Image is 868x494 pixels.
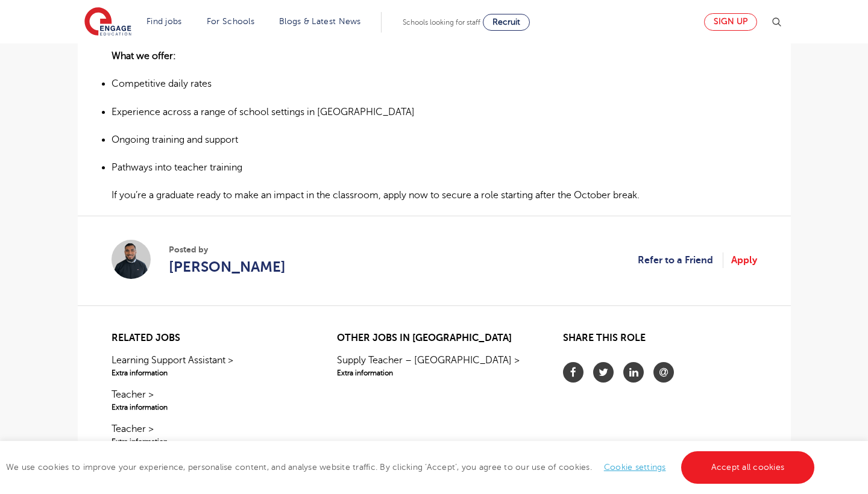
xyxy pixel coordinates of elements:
[112,436,305,447] span: Extra information
[681,451,815,484] a: Accept all cookies
[337,333,530,344] h2: Other jobs in [GEOGRAPHIC_DATA]
[169,243,286,256] span: Posted by
[84,7,131,37] img: Engage Education
[112,132,757,148] p: Ongoing training and support
[112,422,305,447] a: Teacher >Extra information
[337,353,530,378] a: Supply Teacher – [GEOGRAPHIC_DATA] >Extra information
[207,17,254,26] a: For Schools
[112,187,757,203] p: If you’re a graduate ready to make an impact in the classroom, apply now to secure a role startin...
[563,333,756,350] h2: Share this role
[112,387,305,413] a: Teacher >Extra information
[337,367,530,378] span: Extra information
[146,17,182,26] a: Find jobs
[492,17,520,27] span: Recruit
[112,333,305,344] h2: Related jobs
[112,51,176,61] strong: What we offer:
[6,463,817,472] span: We use cookies to improve your experience, personalise content, and analyse website traffic. By c...
[112,367,305,378] span: Extra information
[403,18,480,27] span: Schools looking for staff
[704,13,757,31] a: Sign up
[638,252,723,268] a: Refer to a Friend
[112,353,305,378] a: Learning Support Assistant >Extra information
[279,17,361,26] a: Blogs & Latest News
[483,14,530,31] a: Recruit
[604,463,666,472] a: Cookie settings
[169,256,286,278] a: [PERSON_NAME]
[112,402,305,413] span: Extra information
[112,76,757,92] p: Competitive daily rates
[731,252,757,268] a: Apply
[112,104,757,120] p: Experience across a range of school settings in [GEOGRAPHIC_DATA]
[112,160,757,175] p: Pathways into teacher training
